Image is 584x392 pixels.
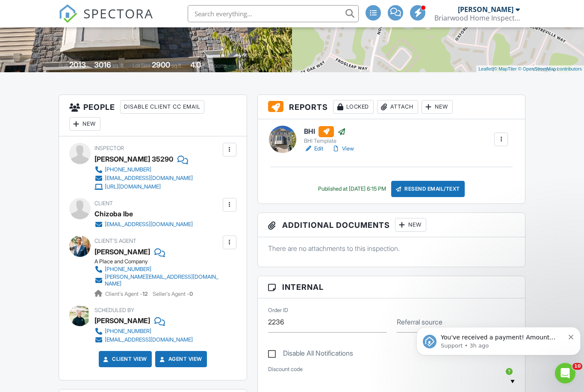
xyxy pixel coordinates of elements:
[268,349,353,360] label: Disable All Notifications
[188,5,359,22] input: Search everything...
[458,5,513,14] div: [PERSON_NAME]
[94,327,193,336] a: [PHONE_NUMBER]
[332,144,354,153] a: View
[268,365,303,373] label: Discount code
[102,355,147,363] a: Client View
[422,100,453,114] div: New
[59,62,68,69] span: Built
[478,66,493,71] a: Leaflet
[190,60,201,69] div: 4.0
[304,144,323,153] a: Edit
[94,174,193,183] a: [EMAIL_ADDRESS][DOMAIN_NAME]
[120,100,204,114] div: Disable Client CC Email
[133,62,150,69] span: Lot Size
[94,258,227,265] div: A Place and Company
[152,60,170,69] div: 2900
[59,4,77,23] img: The Best Home Inspection Software - Spectora
[202,62,227,69] span: bathrooms
[94,165,193,174] a: [PHONE_NUMBER]
[494,66,517,71] a: © MapTiler
[434,14,520,22] div: Briarwood Home Inspections
[105,166,151,173] div: [PHONE_NUMBER]
[258,95,525,119] h3: Reports
[158,355,202,363] a: Agent View
[105,266,151,273] div: [PHONE_NUMBER]
[105,328,151,335] div: [PHONE_NUMBER]
[112,62,124,69] span: sq. ft.
[391,181,465,197] div: Resend Email/Text
[572,363,582,370] span: 10
[105,291,149,297] span: Client's Agent -
[555,363,575,383] iframe: Intercom live chat
[69,117,100,131] div: New
[59,95,247,136] h3: People
[94,207,133,220] div: Chizoba lbe
[397,317,442,327] label: Referral source
[304,126,357,145] a: BHI BHI Template
[94,307,134,313] span: Scheduled By
[94,245,150,258] a: [PERSON_NAME]
[142,291,148,297] strong: 12
[105,336,193,343] div: [EMAIL_ADDRESS][DOMAIN_NAME]
[304,138,357,144] div: BHI Template
[413,309,584,369] iframe: Intercom notifications message
[377,100,418,114] div: Attach
[304,126,357,137] h6: BHI
[153,291,193,297] span: Seller's Agent -
[258,213,525,237] h3: Additional Documents
[94,238,136,244] span: Client's Agent
[333,100,374,114] div: Locked
[268,244,515,253] p: There are no attachments to this inspection.
[94,265,221,274] a: [PHONE_NUMBER]
[318,186,386,192] div: Published at [DATE] 6:15 PM
[258,276,525,298] h3: Internal
[94,336,193,344] a: [EMAIL_ADDRESS][DOMAIN_NAME]
[94,314,150,327] div: [PERSON_NAME]
[476,65,584,73] div: |
[171,62,182,69] span: sq.ft.
[59,12,153,29] a: SPECTORA
[105,183,161,190] div: [URL][DOMAIN_NAME]
[83,4,153,22] span: SPECTORA
[105,175,193,182] div: [EMAIL_ADDRESS][DOMAIN_NAME]
[94,183,193,191] a: [URL][DOMAIN_NAME]
[94,145,124,151] span: Inspector
[518,66,582,71] a: © OpenStreetMap contributors
[94,60,111,69] div: 3016
[105,221,193,228] div: [EMAIL_ADDRESS][DOMAIN_NAME]
[94,220,193,229] a: [EMAIL_ADDRESS][DOMAIN_NAME]
[94,200,113,206] span: Client
[268,307,288,314] label: Order ID
[69,60,86,69] div: 2013
[189,291,193,297] strong: 0
[94,274,221,287] a: [PERSON_NAME][EMAIL_ADDRESS][DOMAIN_NAME]
[94,153,173,165] div: [PERSON_NAME] 35290
[395,218,426,232] div: New
[105,274,221,287] div: [PERSON_NAME][EMAIL_ADDRESS][DOMAIN_NAME]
